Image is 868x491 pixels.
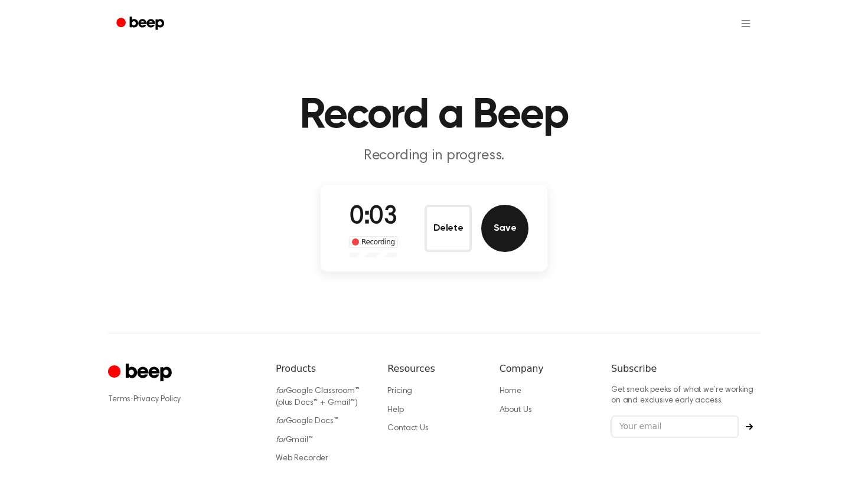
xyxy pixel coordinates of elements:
[276,417,338,425] a: forGoogle Docs™
[387,362,480,376] h6: Resources
[276,387,286,395] i: for
[133,395,181,404] a: Privacy Policy
[611,415,739,438] input: Your email
[108,362,175,385] a: Cruip
[425,205,472,252] button: Delete Audio Record
[732,9,760,38] button: Open menu
[387,424,428,433] a: Contact Us
[387,406,403,414] a: Help
[132,94,736,137] h1: Record a Beep
[108,394,257,405] div: ·
[387,387,412,395] a: Pricing
[276,436,286,444] i: for
[276,454,328,463] a: Web Recorder
[481,205,528,252] button: Save Audio Record
[500,362,592,376] h6: Company
[350,205,397,230] span: 0:03
[276,387,360,407] a: forGoogle Classroom™ (plus Docs™ + Gmail™)
[108,395,130,404] a: Terms
[276,436,313,444] a: forGmail™
[611,362,760,376] h6: Subscribe
[739,423,760,430] button: Subscribe
[500,406,532,414] a: About Us
[108,12,175,35] a: Beep
[276,417,286,425] i: for
[611,385,760,406] p: Get sneak peeks of what we’re working on and exclusive early access.
[349,236,398,248] div: Recording
[207,146,661,166] p: Recording in progress.
[500,387,521,395] a: Home
[276,362,368,376] h6: Products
